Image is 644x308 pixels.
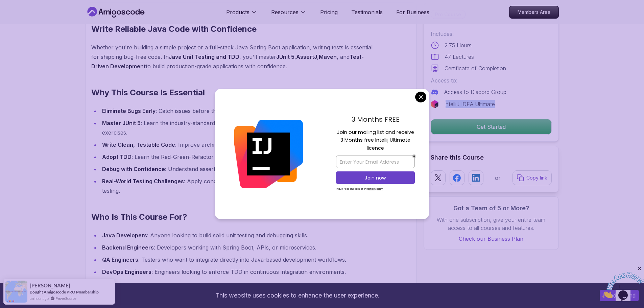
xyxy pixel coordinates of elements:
button: Resources [271,8,307,22]
button: Copy link [512,170,552,185]
li: : Anyone looking to build solid unit testing and debugging skills. [100,231,379,240]
p: Access to Discord Group [444,88,506,96]
p: Copy link [526,174,547,181]
a: Members Area [509,6,559,19]
span: [PERSON_NAME] [30,283,70,288]
a: Check our Business Plan [431,235,552,243]
strong: Eliminate Bugs Early [102,108,156,114]
p: Certificate of Completion [445,64,506,72]
h2: Share this Course [431,153,552,162]
p: Products [226,8,249,16]
div: This website uses cookies to enhance the user experience. [5,288,590,303]
p: or [495,174,501,182]
h2: Write Reliable Java Code with Confidence [91,24,379,34]
span: an hour ago [30,295,49,301]
strong: DevOps Engineers [102,268,151,275]
strong: Adopt TDD [102,153,132,160]
a: ProveSource [55,295,76,301]
li: : Apply concepts in practical scenarios like grading systems and exception testing. [100,176,379,195]
a: For Business [396,8,429,16]
li: : Developers working with Spring Boot, APIs, or microservices. [100,243,379,252]
a: Testimonials [351,8,383,16]
p: Members Area [509,6,558,18]
button: Get Started [431,119,552,135]
li: : Understand assertion failures, use breakpoints, and leverage tools to track bugs. [100,164,379,174]
h3: Got a Team of 5 or More? [431,204,552,213]
li: : Learn the industry-standard Java testing framework with hands-on examples and exercises. [100,118,379,137]
strong: QA Engineers [102,256,138,263]
button: Accept cookies [600,290,639,301]
strong: JUnit 5 [276,53,294,60]
strong: Real-World Testing Challenges [102,178,184,185]
strong: Backend Engineers [102,244,154,251]
li: : Catch issues before they go live with a solid unit testing foundation. [100,106,379,116]
span: Bought [30,289,43,294]
strong: Maven [319,53,337,60]
strong: Master JUnit 5 [102,120,141,126]
strong: Java Developers [102,232,147,239]
a: Amigoscode PRO Membership [44,289,99,294]
li: : Learn the Red-Green-Refactor cycle and how to think in tests before writing implementation. [100,152,379,162]
strong: Debug with Confidence [102,166,165,172]
p: Resources [271,8,299,16]
li: : Improve architecture and maintainability by designing with testing in mind. [100,140,379,149]
h2: Why This Course Is Essential [91,87,379,98]
strong: Java Unit Testing and TDD [169,53,239,60]
li: : Testers who want to integrate directly into Java-based development workflows. [100,255,379,264]
span: 1 [3,3,5,8]
p: IntelliJ IDEA Ultimate [444,100,495,108]
p: With one subscription, give your entire team access to all courses and features. [431,216,552,232]
a: Pricing [320,8,338,16]
img: jetbrains logo [431,100,439,108]
p: Includes: [431,30,552,38]
img: provesource social proof notification image [5,281,27,303]
strong: Write Clean, Testable Code [102,141,175,148]
h2: Who Is This Course For? [91,212,379,222]
p: 2.75 Hours [445,41,472,49]
li: : Engineers looking to enforce TDD in continuous integration environments. [100,267,379,277]
p: Access to: [431,76,552,85]
p: Whether you're building a simple project or a full-stack Java Spring Boot application, writing te... [91,43,379,71]
p: 47 Lectures [445,53,474,61]
iframe: chat widget [602,266,644,298]
button: Products [226,8,258,22]
strong: AssertJ [296,53,317,60]
p: Get Started [431,119,551,134]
